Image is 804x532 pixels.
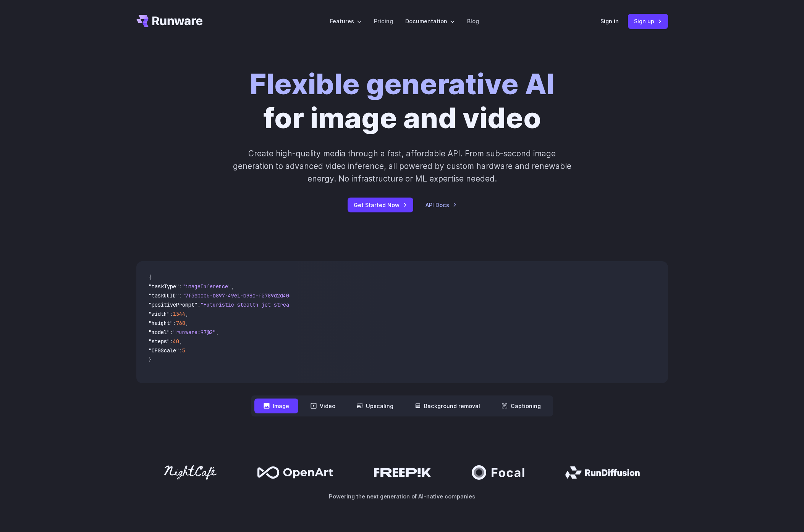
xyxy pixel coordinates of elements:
button: Video [301,399,345,413]
span: } [149,356,152,363]
span: "7f3ebcb6-b897-49e1-b98c-f5789d2d40d7" [182,292,298,299]
span: 768 [176,320,185,326]
span: , [185,310,188,317]
span: : [170,338,173,345]
a: Blog [467,17,479,26]
a: Get Started Now [348,198,413,212]
span: "runware:97@2" [173,329,216,336]
strong: Flexible generative AI [250,67,555,101]
span: : [170,329,173,336]
span: , [216,329,219,336]
span: "model" [149,329,170,336]
span: , [231,283,234,290]
a: API Docs [425,201,457,209]
span: : [197,301,201,308]
span: : [173,320,176,326]
span: "Futuristic stealth jet streaking through a neon-lit cityscape with glowing purple exhaust" [201,301,479,308]
span: 40 [173,338,179,345]
p: Create high-quality media through a fast, affordable API. From sub-second image generation to adv... [232,147,572,185]
span: : [179,292,182,299]
button: Upscaling [348,399,403,413]
span: "width" [149,310,170,317]
span: "CFGScale" [149,347,179,354]
span: 1344 [173,310,185,317]
a: Sign in [600,17,619,26]
a: Pricing [374,17,393,26]
a: Sign up [628,14,668,29]
span: : [179,347,182,354]
span: , [185,320,188,326]
label: Features [330,17,362,26]
label: Documentation [405,17,455,26]
span: { [149,274,152,281]
button: Captioning [492,399,550,413]
p: Powering the next generation of AI-native companies [136,492,668,501]
span: "taskType" [149,283,179,290]
span: 5 [182,347,185,354]
span: "positivePrompt" [149,301,197,308]
span: "steps" [149,338,170,345]
a: Go to / [136,15,203,27]
button: Image [254,399,298,413]
span: "taskUUID" [149,292,179,299]
button: Background removal [406,399,489,413]
span: "imageInference" [182,283,231,290]
h1: for image and video [250,67,555,135]
span: : [179,283,182,290]
span: "height" [149,320,173,326]
span: : [170,310,173,317]
span: , [179,338,182,345]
